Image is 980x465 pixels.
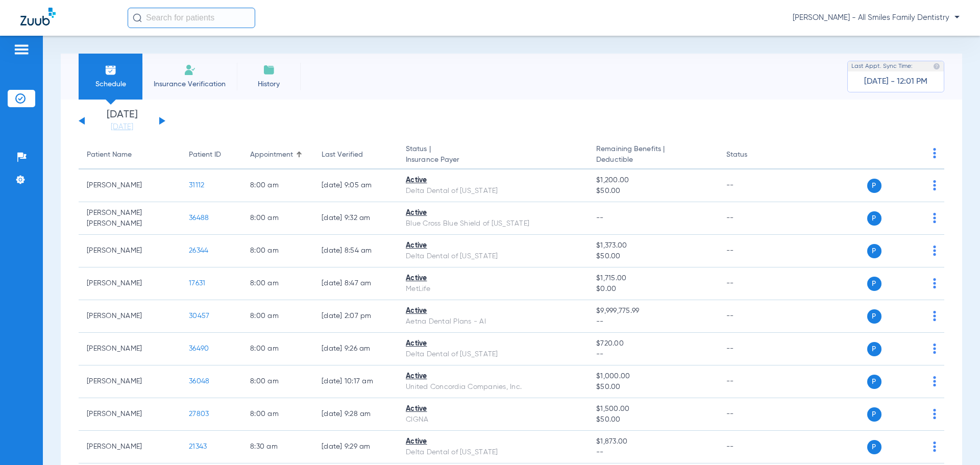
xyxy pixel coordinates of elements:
td: -- [718,202,787,235]
span: P [867,244,881,258]
span: Insurance Verification [150,79,229,89]
span: 21343 [189,443,207,450]
div: Delta Dental of [US_STATE] [406,447,580,458]
th: Status [718,141,787,169]
span: $1,873.00 [596,436,709,447]
span: P [867,277,881,291]
td: [DATE] 8:47 AM [313,267,398,300]
div: MetLife [406,284,580,295]
img: group-dot-blue.svg [933,180,936,190]
td: 8:00 AM [242,300,313,333]
div: Appointment [250,150,305,160]
span: -- [596,447,709,458]
div: Delta Dental of [US_STATE] [406,251,580,262]
img: group-dot-blue.svg [933,278,936,288]
li: [DATE] [91,110,153,132]
div: Blue Cross Blue Shield of [US_STATE] [406,218,580,229]
div: Active [406,404,580,414]
span: $50.00 [596,414,709,425]
div: Aetna Dental Plans - AI [406,316,580,327]
img: Zuub Logo [20,8,56,26]
span: History [244,79,293,89]
td: -- [718,235,787,267]
span: $1,715.00 [596,273,709,284]
img: group-dot-blue.svg [933,311,936,321]
span: 36490 [189,345,209,352]
td: 8:30 AM [242,431,313,463]
td: [DATE] 9:05 AM [313,169,398,202]
td: [PERSON_NAME] [79,365,181,398]
td: [PERSON_NAME] [79,398,181,431]
span: Deductible [596,155,709,165]
span: $9,999,775.99 [596,306,709,316]
th: Status | [398,141,588,169]
td: [PERSON_NAME] [79,300,181,333]
span: P [867,211,881,226]
div: Patient Name [87,150,173,160]
td: [PERSON_NAME] [PERSON_NAME] [79,202,181,235]
div: Patient Name [87,150,132,160]
div: Delta Dental of [US_STATE] [406,186,580,197]
span: 36488 [189,214,209,222]
td: [DATE] 2:07 PM [313,300,398,333]
span: 30457 [189,312,209,320]
img: group-dot-blue.svg [933,344,936,354]
div: Active [406,240,580,251]
img: group-dot-blue.svg [933,148,936,158]
td: 8:00 AM [242,202,313,235]
td: -- [718,169,787,202]
span: -- [596,349,709,360]
span: $720.00 [596,338,709,349]
td: [PERSON_NAME] [79,333,181,365]
td: 8:00 AM [242,169,313,202]
img: group-dot-blue.svg [933,409,936,419]
td: -- [718,300,787,333]
span: P [867,440,881,454]
span: 36048 [189,378,209,385]
span: $50.00 [596,251,709,262]
span: Insurance Payer [406,155,580,165]
span: P [867,342,881,356]
span: [PERSON_NAME] - All Smiles Family Dentistry [793,13,960,23]
span: Last Appt. Sync Time: [851,61,913,71]
div: Active [406,436,580,447]
span: P [867,407,881,422]
div: Patient ID [189,150,234,160]
td: [DATE] 10:17 AM [313,365,398,398]
td: -- [718,365,787,398]
span: $1,373.00 [596,240,709,251]
span: $1,000.00 [596,371,709,382]
div: Patient ID [189,150,221,160]
span: $1,200.00 [596,175,709,186]
td: 8:00 AM [242,398,313,431]
td: -- [718,333,787,365]
div: Last Verified [322,150,389,160]
td: -- [718,267,787,300]
span: [DATE] - 12:01 PM [864,77,927,87]
img: last sync help info [933,63,940,70]
span: $1,500.00 [596,404,709,414]
td: 8:00 AM [242,333,313,365]
img: Manual Insurance Verification [184,64,196,76]
span: 31112 [189,182,204,189]
div: Active [406,338,580,349]
span: $50.00 [596,186,709,197]
td: 8:00 AM [242,267,313,300]
span: Schedule [86,79,135,89]
div: Active [406,273,580,284]
span: 17631 [189,280,205,287]
img: group-dot-blue.svg [933,246,936,256]
div: Appointment [250,150,293,160]
td: [DATE] 9:26 AM [313,333,398,365]
td: [PERSON_NAME] [79,267,181,300]
div: Active [406,306,580,316]
td: [PERSON_NAME] [79,235,181,267]
iframe: Chat Widget [929,416,980,465]
td: -- [718,431,787,463]
a: [DATE] [91,122,153,132]
td: 8:00 AM [242,365,313,398]
div: Active [406,371,580,382]
th: Remaining Benefits | [588,141,718,169]
img: History [263,64,275,76]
